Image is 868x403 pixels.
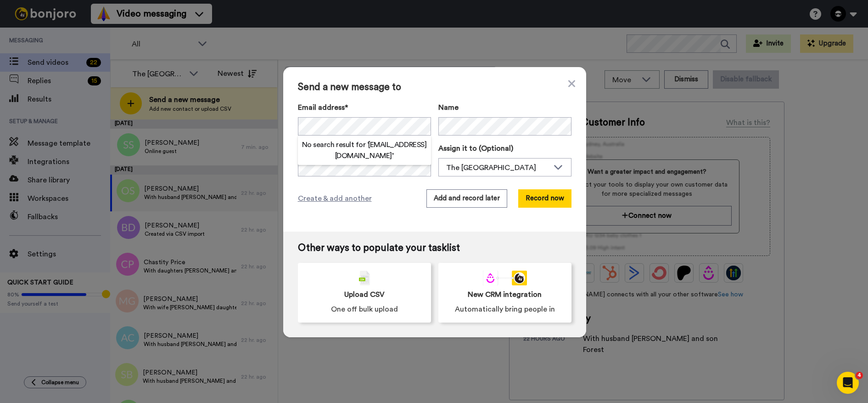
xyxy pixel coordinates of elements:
span: 4 [856,372,863,379]
iframe: Intercom live chat [837,372,859,394]
span: Create & add another [298,193,372,204]
div: The [GEOGRAPHIC_DATA] [446,162,549,173]
span: Automatically bring people in [455,304,555,315]
div: animation [483,271,527,285]
button: Add and record later [426,189,507,208]
img: csv-grey.png [359,271,370,285]
span: New CRM integration [468,289,542,300]
label: Assign it to (Optional) [438,143,571,154]
span: One off bulk upload [331,304,398,315]
button: Record now [518,189,571,208]
label: Email address* [298,102,431,113]
span: Name [438,102,459,113]
span: Other ways to populate your tasklist [298,243,571,254]
span: Upload CSV [344,289,385,300]
span: Send a new message to [298,82,571,93]
h2: No search result for ‘ [EMAIL_ADDRESS][DOMAIN_NAME] ’ [298,139,431,161]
